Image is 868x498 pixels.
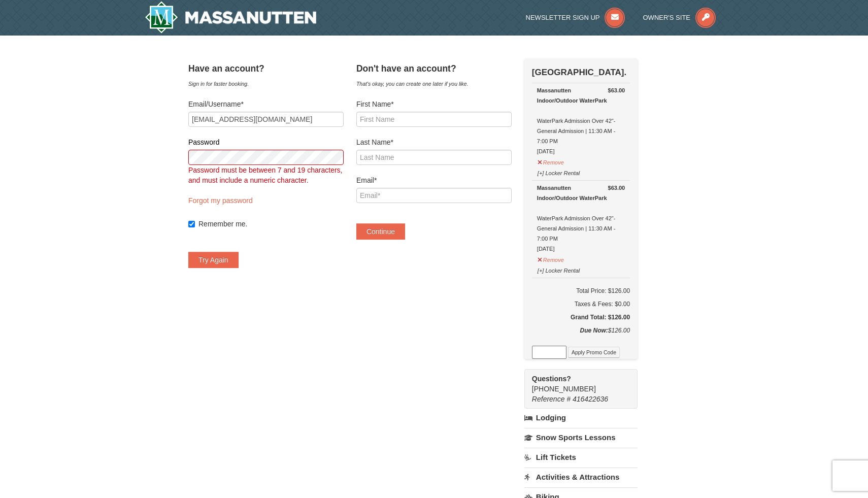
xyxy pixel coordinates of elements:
a: Owner's Site [643,14,716,21]
a: Forgot my password [188,196,253,205]
a: Activities & Attractions [524,468,638,486]
span: Newsletter Sign Up [526,14,600,21]
label: First Name* [356,99,512,109]
span: [PHONE_NUMBER] [532,374,619,393]
button: Remove [537,155,564,168]
span: Reference # [532,395,571,403]
h4: Have an account? [188,63,344,74]
label: Email/Username* [188,99,344,109]
button: Continue [356,223,405,240]
h5: Grand Total: $126.00 [532,312,630,322]
h6: Total Price: $126.00 [532,286,630,296]
span: Password must be between 7 and 19 characters, and must include a numeric character. [188,166,343,184]
a: Massanutten Resort [145,1,316,34]
a: Snow Sports Lessons [524,428,638,447]
div: Massanutten Indoor/Outdoor WaterPark [537,183,625,203]
label: Last Name* [356,137,512,147]
label: Remember me. [198,219,344,229]
div: $126.00 [532,325,630,346]
span: Owner's Site [643,14,691,21]
button: Try Again [188,252,239,268]
h4: Don't have an account? [356,63,512,74]
div: WaterPark Admission Over 42"- General Admission | 11:30 AM - 7:00 PM [DATE] [537,85,625,156]
label: Email* [356,175,512,185]
input: Last Name [356,150,512,165]
span: 416422636 [573,395,608,403]
div: WaterPark Admission Over 42"- General Admission | 11:30 AM - 7:00 PM [DATE] [537,183,625,254]
div: Sign in for faster booking. [188,79,344,89]
strong: Due Now: [580,327,608,334]
div: Massanutten Indoor/Outdoor WaterPark [537,85,625,106]
img: Massanutten Resort Logo [145,1,316,34]
a: Lift Tickets [524,448,638,467]
div: That's okay, you can create one later if you like. [356,79,512,89]
button: [+] Locker Rental [537,263,580,276]
button: [+] Locker Rental [537,165,580,178]
strong: Questions? [532,375,571,383]
div: Taxes & Fees: $0.00 [532,299,630,309]
a: Newsletter Sign Up [526,14,625,21]
a: Lodging [524,409,638,427]
label: Password [188,137,344,147]
button: Remove [537,252,564,265]
strong: $63.00 [608,183,625,193]
input: Email/Username* [188,112,344,127]
strong: [GEOGRAPHIC_DATA]. [532,68,626,77]
input: Email* [356,188,512,203]
input: First Name [356,112,512,127]
button: Apply Promo Code [568,347,620,358]
strong: $63.00 [608,85,625,95]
